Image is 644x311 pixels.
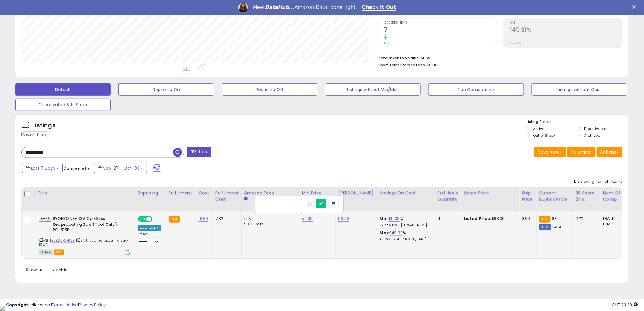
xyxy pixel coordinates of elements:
a: 63.00 [338,216,349,222]
span: ON [139,217,146,222]
a: 19.30 [198,216,208,222]
label: Deactivated [584,126,607,131]
span: ROI [510,21,622,25]
a: B0B88R7HWB [51,238,75,243]
label: Active [533,126,544,131]
button: Deactivated & In Stock [15,99,111,111]
span: 59.9 [553,224,561,230]
div: Meet Amazon Data, done right. [253,4,357,10]
span: Show: entries [26,267,70,273]
div: ASIN: [39,216,130,254]
div: Close [632,5,639,9]
b: Short Term Storage Fees: [378,62,426,68]
small: Prev: N/A [510,41,522,45]
div: 11 [438,216,457,221]
h2: 149.31% [510,27,622,35]
button: Repricing Off [222,83,317,96]
span: 63 [552,216,557,221]
div: Current Buybox Price [539,190,570,203]
div: 27% [576,216,596,221]
span: Compared to: [64,166,92,171]
div: [PERSON_NAME] [338,190,375,196]
button: Filters [187,147,211,157]
button: Repricing On [118,83,214,96]
span: Last 7 Days [31,165,55,171]
div: Num of Comp. [603,190,625,203]
div: Markup on Cost [380,190,432,196]
div: 7.32 [215,216,237,221]
label: Archived [584,133,600,138]
div: Min Price [302,190,333,196]
span: OFF [152,217,161,222]
small: Prev: 0 [384,41,393,45]
strong: Copyright [6,302,28,308]
div: 0.00 [522,216,532,221]
a: 131.09 [389,216,400,222]
b: Listed Price: [464,216,492,221]
div: Amazon AI * [138,225,161,231]
span: 2025-10-11 23:20 GMT [612,302,638,308]
button: Sep-27 - Oct-03 [94,163,147,173]
b: Total Inventory Value: [378,55,420,61]
small: FBM [539,224,551,230]
button: Non Competitive [428,83,524,96]
div: FBM: 9 [603,221,623,227]
b: RYOBI ONE+ 18V Cordless Reciprocating Saw (Tool Only), PCL515B [53,216,127,235]
button: Default [15,83,111,96]
a: 59.00 [302,216,313,222]
span: Sep-27 - Oct-03 [103,165,139,171]
a: Check It Out [362,4,396,11]
h5: Listings [32,121,56,130]
i: DataHub... [265,4,295,10]
div: seller snap | | [6,302,106,308]
button: Listings without Min/Max [325,83,421,96]
span: $5.85 [427,62,437,68]
button: Actions [597,147,623,157]
b: Max: [380,230,390,236]
th: The percentage added to the cost of goods (COGS) that forms the calculator for Min & Max prices. [377,187,435,211]
p: Listing States: [527,119,629,125]
img: Profile image for Georgie [238,3,248,12]
p: 42.88% Profit [PERSON_NAME] [380,223,430,227]
div: Clear All Filters [21,132,48,137]
small: FBA [539,216,550,223]
p: 45.75% Profit [PERSON_NAME] [380,237,430,242]
div: $63.00 [464,216,514,221]
div: Fulfillable Quantity [438,190,459,203]
div: Repricing [138,190,163,196]
small: Amazon Fees. [244,196,248,202]
div: FBA: 10 [603,216,623,221]
div: BB Share 24h. [576,190,598,203]
small: FBA [169,216,180,223]
div: % [380,216,430,227]
button: Columns [567,147,596,157]
a: Privacy Policy [79,302,106,308]
img: 31nQlZ87qRL._SL40_.jpg [39,217,51,221]
div: Amazon Fees [244,190,297,196]
div: Displaying 1 to 1 of 1 items [574,179,623,185]
div: Preset: [138,232,161,246]
button: Last 7 Days [22,163,63,173]
h2: 7 [384,27,497,35]
span: Columns [571,149,590,155]
div: Listed Price [464,190,516,196]
b: Min: [380,216,389,221]
button: Save View [534,147,566,157]
div: $0.30 min [244,221,295,227]
span: Ordered Items [384,21,497,25]
div: Ship Price [522,190,534,203]
label: Out of Stock [533,133,555,138]
span: FBA [54,250,64,255]
div: Cost [198,190,210,196]
a: Terms of Use [52,302,78,308]
button: Listings without Cost [532,83,627,96]
li: $869 [378,54,618,61]
div: 12% [244,216,295,221]
a: 149.33 [390,230,403,236]
div: Title [37,190,132,196]
div: % [380,230,430,242]
div: Fulfillment Cost [215,190,239,203]
div: Fulfillment [169,190,193,196]
span: All listings currently available for purchase on Amazon [39,250,53,255]
span: | SKU: ryobi reciprocating saw 19.30 [39,238,128,247]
